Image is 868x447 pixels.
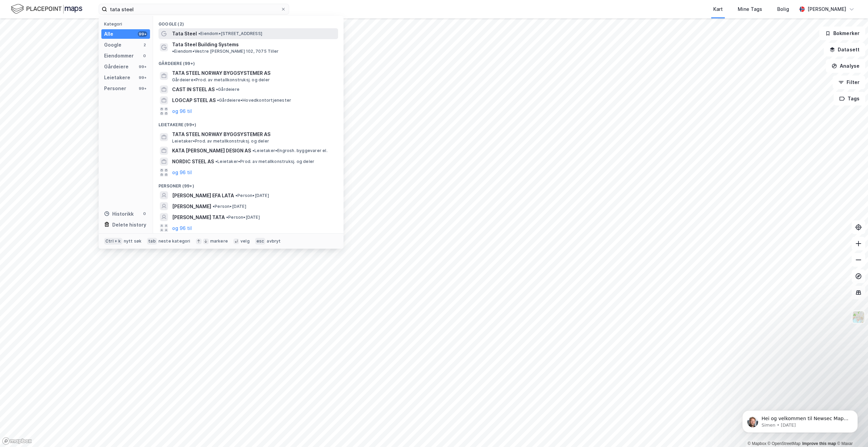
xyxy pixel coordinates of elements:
div: markere [210,238,228,244]
a: Mapbox homepage [2,437,32,445]
div: Gårdeiere [104,63,129,71]
span: Tata Steel Building Systems [172,40,239,49]
div: Google [104,41,121,49]
img: Z [852,311,865,324]
div: Eiendommer [104,52,134,60]
a: OpenStreetMap [768,441,801,446]
span: LOGCAP STEEL AS [172,96,216,104]
div: velg [240,238,250,244]
div: Leietakere (99+) [153,117,344,129]
button: Datasett [824,43,865,56]
button: Tags [834,92,865,105]
span: KATA [PERSON_NAME] DESIGN AS [172,147,251,155]
div: Historikk [104,210,134,218]
img: logo.f888ab2527a4732fd821a326f86c7f29.svg [11,3,82,15]
span: • [235,193,237,198]
div: [PERSON_NAME] [807,5,846,13]
input: Søk på adresse, matrikkel, gårdeiere, leietakere eller personer [107,4,281,14]
span: Eiendom • [STREET_ADDRESS] [198,31,262,36]
button: Filter [833,76,865,89]
div: neste kategori [158,238,190,244]
div: 99+ [138,64,147,69]
span: TATA STEEL NORWAY BYGGSYSTEMER AS [172,69,335,77]
button: og 96 til [172,107,192,115]
div: Kart [713,5,723,13]
span: • [198,31,200,36]
button: Bokmerker [819,27,865,40]
div: Gårdeiere (99+) [153,55,344,68]
span: Leietaker • Prod. av metallkonstruksj. og deler [172,138,269,144]
span: • [217,98,219,103]
span: • [172,49,174,54]
span: Gårdeiere [216,87,239,92]
div: Bolig [777,5,789,13]
div: Alle [104,30,113,38]
div: 0 [142,211,147,216]
span: • [215,159,217,164]
div: Google (2) [153,16,344,28]
span: [PERSON_NAME] [172,202,211,211]
span: Gårdeiere • Prod. av metallkonstruksj. og deler [172,77,270,83]
div: Personer (99+) [153,178,344,190]
span: Leietaker • Prod. av metallkonstruksj. og deler [215,159,314,164]
div: nytt søk [124,238,142,244]
span: NORDIC STEEL AS [172,158,214,166]
span: Tata Steel [172,30,197,38]
div: 0 [142,53,147,59]
div: Ctrl + k [104,238,122,245]
span: • [213,204,215,209]
a: Improve this map [802,441,836,446]
div: tab [147,238,157,245]
div: avbryt [267,238,281,244]
span: Person • [DATE] [213,204,246,209]
div: Personer [104,84,126,93]
button: Analyse [826,59,865,73]
button: og 96 til [172,224,192,232]
span: CAST IN STEEL AS [172,85,215,94]
span: Leietaker • Engrosh. byggevarer el. [252,148,328,153]
div: 99+ [138,75,147,80]
a: Mapbox [748,441,766,446]
span: [PERSON_NAME] EFA LATA [172,192,234,200]
div: Mine Tags [738,5,762,13]
button: og 96 til [172,168,192,177]
span: Eiendom • Vestre [PERSON_NAME] 102, 7075 Tiller [172,49,279,54]
div: 2 [142,42,147,48]
span: • [226,215,228,220]
div: Kategori [104,21,150,27]
div: Leietakere [104,73,130,82]
span: Gårdeiere • Hovedkontortjenester [217,98,291,103]
iframe: Intercom notifications message [732,396,868,444]
div: 99+ [138,31,147,37]
span: [PERSON_NAME] TATA [172,213,225,221]
div: 99+ [138,86,147,91]
span: • [252,148,254,153]
div: esc [255,238,266,245]
span: Person • [DATE] [226,215,260,220]
span: Person • [DATE] [235,193,269,198]
span: TATA STEEL NORWAY BYGGSYSTEMER AS [172,130,335,138]
div: Delete history [112,221,146,229]
span: • [216,87,218,92]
